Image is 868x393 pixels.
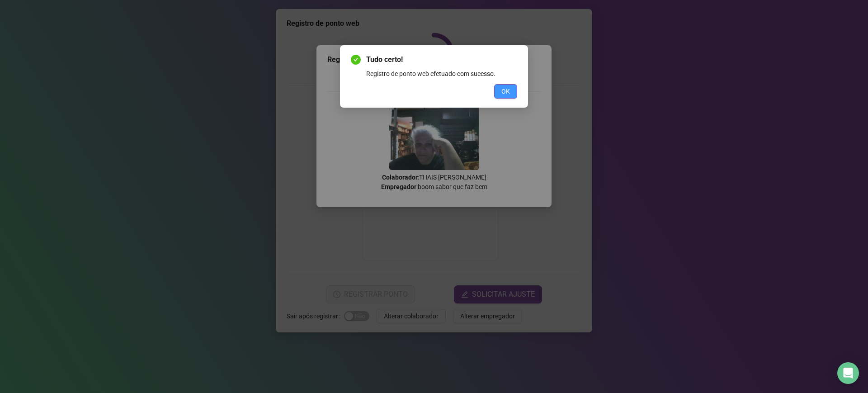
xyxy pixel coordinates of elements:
[494,84,517,99] button: OK
[837,362,859,384] div: Open Intercom Messenger
[501,86,510,96] span: OK
[366,54,517,65] span: Tudo certo!
[366,69,517,79] div: Registro de ponto web efetuado com sucesso.
[351,55,361,65] span: check-circle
